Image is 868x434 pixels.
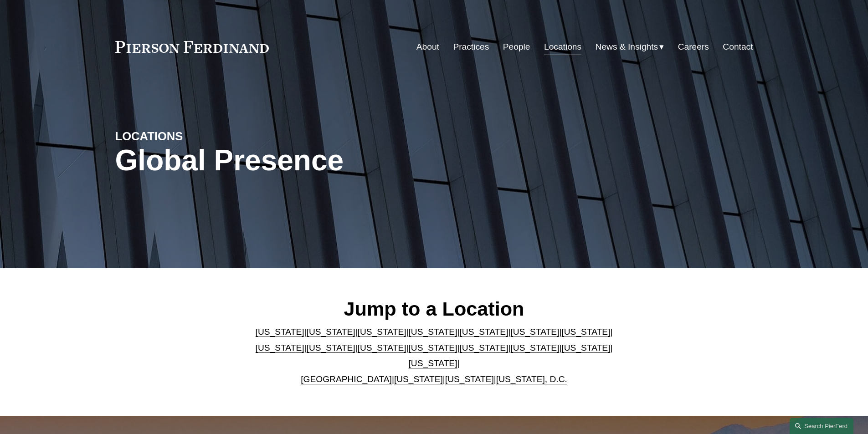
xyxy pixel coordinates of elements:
a: [US_STATE] [307,343,355,352]
a: [US_STATE] [358,327,406,337]
h1: Global Presence [115,144,540,177]
a: [US_STATE] [459,343,508,352]
a: [US_STATE] [409,358,457,368]
a: [US_STATE] [409,327,457,337]
a: Contact [723,38,753,56]
a: [US_STATE] [445,374,494,384]
a: Careers [678,38,709,56]
a: Search this site [790,418,853,434]
a: [US_STATE] [256,327,304,337]
a: About [416,38,439,56]
a: [US_STATE] [561,343,610,352]
a: Locations [544,38,581,56]
h4: LOCATIONS [115,129,275,143]
a: [GEOGRAPHIC_DATA] [301,374,392,384]
a: [US_STATE] [256,343,304,352]
a: [US_STATE] [307,327,355,337]
a: [US_STATE] [459,327,508,337]
a: [US_STATE] [394,374,443,384]
h2: Jump to a Location [248,297,620,321]
a: [US_STATE] [358,343,406,352]
a: [US_STATE] [409,343,457,352]
a: [US_STATE] [510,343,559,352]
span: News & Insights [596,39,658,55]
a: [US_STATE], D.C. [496,374,567,384]
a: [US_STATE] [510,327,559,337]
a: folder dropdown [596,38,664,56]
a: Practices [453,38,489,56]
a: People [503,38,530,56]
a: [US_STATE] [561,327,610,337]
p: | | | | | | | | | | | | | | | | | | [248,324,620,387]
